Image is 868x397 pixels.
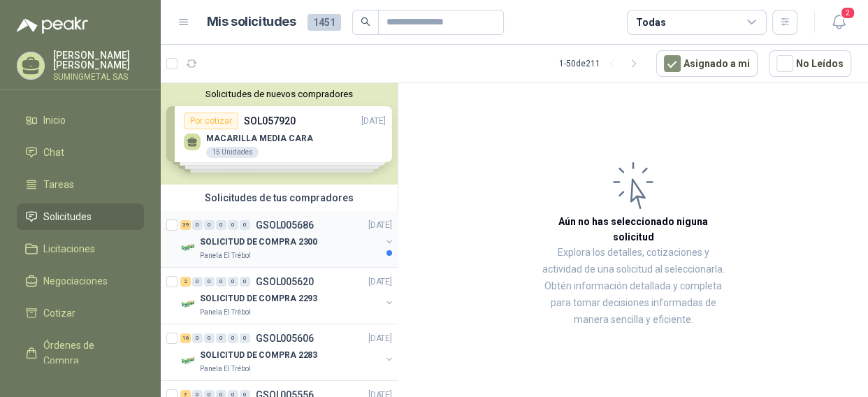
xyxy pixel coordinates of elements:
div: Solicitudes de nuevos compradoresPor cotizarSOL057920[DATE] MACARILLA MEDIA CARA15 UnidadesPor co... [161,83,398,185]
img: Company Logo [180,239,197,256]
p: Panela El Trébol [200,363,251,375]
div: 0 [216,333,226,343]
button: Solicitudes de nuevos compradores [166,89,392,99]
button: 2 [826,10,851,35]
p: Panela El Trébol [200,250,251,261]
span: Inicio [43,113,66,128]
div: 0 [216,277,226,287]
img: Company Logo [180,352,197,369]
img: Logo peakr [17,17,88,34]
div: 0 [228,333,238,343]
div: 0 [240,333,250,343]
a: Negociaciones [17,268,144,294]
div: 1 - 50 de 211 [559,52,645,75]
div: 0 [192,277,203,287]
div: 0 [204,277,215,287]
a: 16 0 0 0 0 0 GSOL005606[DATE] Company LogoSOLICITUD DE COMPRA 2283Panela El Trébol [180,330,395,375]
p: SUMINGMETAL SAS [53,73,144,81]
span: Negociaciones [43,273,108,289]
button: No Leídos [769,50,851,77]
div: 0 [192,220,203,230]
p: [DATE] [368,219,392,232]
a: Órdenes de Compra [17,332,144,374]
span: Órdenes de Compra [43,338,131,368]
h3: Aún no has seleccionado niguna solicitud [538,214,728,245]
p: GSOL005686 [256,220,314,230]
p: Explora los detalles, cotizaciones y actividad de una solicitud al seleccionarla. Obtén informaci... [538,245,728,329]
button: Asignado a mi [656,50,758,77]
div: Todas [636,15,665,30]
h1: Mis solicitudes [207,12,296,32]
a: 39 0 0 0 0 0 GSOL005686[DATE] Company LogoSOLICITUD DE COMPRA 2300Panela El Trébol [180,217,395,261]
p: SOLICITUD DE COMPRA 2293 [200,292,317,305]
div: 0 [204,333,215,343]
p: Panela El Trébol [200,307,251,318]
p: SOLICITUD DE COMPRA 2300 [200,236,317,249]
a: Chat [17,139,144,166]
p: SOLICITUD DE COMPRA 2283 [200,349,317,362]
div: 0 [192,333,203,343]
a: Cotizar [17,300,144,326]
p: [PERSON_NAME] [PERSON_NAME] [53,50,144,70]
div: 16 [180,333,191,343]
p: [DATE] [368,275,392,289]
span: Tareas [43,177,74,192]
div: Solicitudes de tus compradores [161,185,398,211]
div: 0 [240,277,250,287]
a: Tareas [17,171,144,198]
div: 39 [180,220,191,230]
span: Chat [43,145,64,160]
a: Inicio [17,107,144,133]
span: Solicitudes [43,209,92,224]
span: 1451 [308,14,341,31]
div: 0 [240,220,250,230]
img: Company Logo [180,296,197,312]
p: [DATE] [368,332,392,345]
p: GSOL005620 [256,277,314,287]
div: 0 [228,220,238,230]
span: Cotizar [43,305,75,321]
div: 0 [228,277,238,287]
div: 2 [180,277,191,287]
a: Licitaciones [17,236,144,262]
p: GSOL005606 [256,333,314,343]
span: search [361,17,370,27]
div: 0 [216,220,226,230]
a: 2 0 0 0 0 0 GSOL005620[DATE] Company LogoSOLICITUD DE COMPRA 2293Panela El Trébol [180,273,395,318]
span: 2 [840,6,855,20]
a: Solicitudes [17,203,144,230]
div: 0 [204,220,215,230]
span: Licitaciones [43,241,95,257]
